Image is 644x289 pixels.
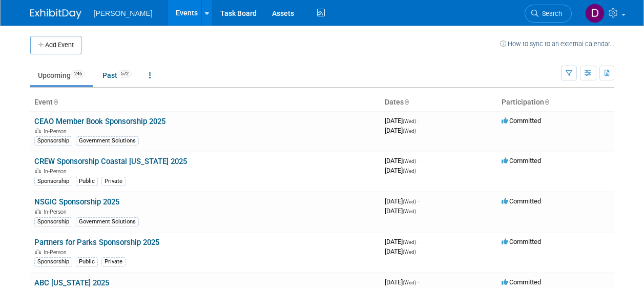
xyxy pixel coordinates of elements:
[404,98,409,106] a: Sort by Start Date
[385,127,416,134] span: [DATE]
[403,128,416,134] span: (Wed)
[34,177,72,186] div: Sponsorship
[76,257,98,266] div: Public
[30,9,81,19] img: ExhibitDay
[502,117,541,125] span: Committed
[497,94,614,111] th: Participation
[418,238,419,245] span: -
[34,157,187,166] a: CREW Sponsorship Coastal [US_STATE] 2025
[35,128,41,133] img: In-Person Event
[34,197,119,207] a: NSGIC Sponsorship 2025
[34,278,109,287] a: ABC [US_STATE] 2025
[34,117,165,126] a: CEAO Member Book Sponsorship 2025
[44,168,70,175] span: In-Person
[35,249,41,254] img: In-Person Event
[381,94,497,111] th: Dates
[403,209,416,214] span: (Wed)
[385,207,416,215] span: [DATE]
[525,5,572,23] a: Search
[502,197,541,205] span: Committed
[76,177,98,186] div: Public
[30,36,81,54] button: Add Event
[385,278,419,286] span: [DATE]
[385,238,419,245] span: [DATE]
[403,199,416,204] span: (Wed)
[95,66,139,85] a: Past572
[30,66,93,85] a: Upcoming246
[44,249,70,256] span: In-Person
[418,157,419,164] span: -
[101,257,126,266] div: Private
[71,70,85,78] span: 246
[101,177,126,186] div: Private
[118,70,132,78] span: 572
[34,257,72,266] div: Sponsorship
[418,197,419,205] span: -
[403,249,416,255] span: (Wed)
[538,10,562,17] span: Search
[385,197,419,205] span: [DATE]
[44,209,70,215] span: In-Person
[44,128,70,135] span: In-Person
[502,238,541,245] span: Committed
[502,157,541,164] span: Committed
[385,247,416,255] span: [DATE]
[418,117,419,125] span: -
[585,4,605,23] img: Dakota Alt
[34,136,72,146] div: Sponsorship
[385,167,416,174] span: [DATE]
[30,94,381,111] th: Event
[53,98,58,106] a: Sort by Event Name
[385,117,419,125] span: [DATE]
[418,278,419,286] span: -
[76,217,139,226] div: Government Solutions
[500,40,614,48] a: How to sync to an external calendar...
[403,158,416,164] span: (Wed)
[403,118,416,124] span: (Wed)
[403,168,416,174] span: (Wed)
[34,238,159,247] a: Partners for Parks Sponsorship 2025
[544,98,549,106] a: Sort by Participation Type
[403,239,416,245] span: (Wed)
[502,278,541,286] span: Committed
[94,9,153,17] span: [PERSON_NAME]
[35,168,41,173] img: In-Person Event
[35,209,41,214] img: In-Person Event
[34,217,72,226] div: Sponsorship
[403,280,416,285] span: (Wed)
[76,136,139,146] div: Government Solutions
[385,157,419,164] span: [DATE]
